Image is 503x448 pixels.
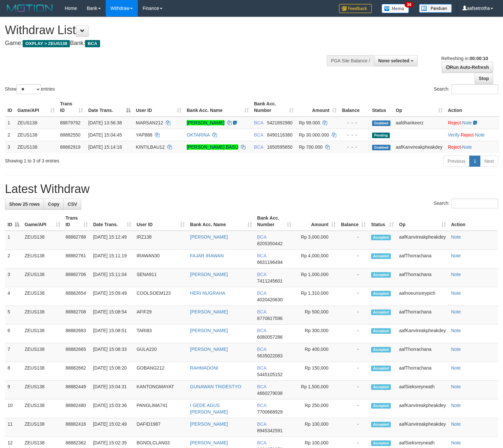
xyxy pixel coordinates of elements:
label: Show entries [5,84,55,94]
a: CSV [63,199,81,210]
td: 88882449 [63,381,91,399]
td: aafThorrachana [396,343,448,362]
img: Feedback.jpg [339,4,372,13]
a: Reject [448,144,461,150]
td: 88882480 [63,399,91,418]
td: 88882683 [63,325,91,343]
td: 5 [5,306,22,325]
th: Trans ID: activate to sort column ascending [57,98,86,117]
div: - - - [342,132,367,138]
a: Copy [44,199,64,210]
td: - [338,325,368,343]
span: Accepted [371,235,391,240]
th: Action [449,212,498,231]
div: - - - [342,119,367,126]
span: Grabbed [372,120,390,126]
span: [DATE] 13:56:38 [88,120,122,125]
label: Search: [434,84,498,94]
span: CSV [68,202,77,207]
td: ZEUS138 [15,129,57,141]
a: [PERSON_NAME] [190,440,228,445]
td: aafdhankeerz [393,117,445,129]
td: 6 [5,325,22,343]
td: aafSieksreyneath [396,381,448,399]
span: Copy [48,202,59,207]
td: [DATE] 15:08:20 [91,362,134,381]
span: BCA [254,120,263,125]
td: - [338,399,368,418]
td: Rp 400,000 [294,343,338,362]
span: OXPLAY > ZEUS138 [23,40,70,47]
span: Copy 4020420630 to clipboard [257,297,283,302]
span: Rp 30.000.000 [299,132,329,138]
button: None selected [374,55,418,66]
a: Note [451,272,461,277]
th: Amount: activate to sort column ascending [294,212,338,231]
span: Accepted [371,440,391,446]
td: 2 [5,250,22,268]
th: Status: activate to sort column ascending [368,212,396,231]
td: GOBANG212 [134,362,187,381]
a: Note [451,421,461,427]
td: 9 [5,381,22,399]
div: - - - [342,144,367,150]
td: ZEUS138 [22,268,63,287]
th: Amount: activate to sort column ascending [296,98,339,117]
a: Show 25 rows [5,199,44,210]
select: Showentries [16,84,41,94]
td: DAFID1987 [134,418,187,437]
td: [DATE] 15:08:33 [91,343,134,362]
td: ZEUS138 [15,117,57,129]
span: BCA [257,253,266,258]
td: ZEUS138 [15,141,57,153]
td: [DATE] 15:12:49 [91,231,134,250]
th: Game/API: activate to sort column ascending [22,212,63,231]
span: Accepted [371,422,391,427]
a: Note [451,347,461,352]
td: 88882662 [63,362,91,381]
td: ZEUS138 [22,250,63,268]
span: MARSAN212 [136,120,163,125]
td: PANGLIMA741 [134,399,187,418]
td: ZEUS138 [22,399,63,418]
span: 88882919 [60,144,80,150]
td: · · [445,129,499,141]
th: Op: activate to sort column ascending [396,212,448,231]
a: HERI NUGRAHA [190,290,225,296]
th: ID: activate to sort column descending [5,212,22,231]
a: Next [480,156,498,167]
strong: 00:00:10 [470,56,488,61]
th: Date Trans.: activate to sort column descending [86,98,133,117]
span: Accepted [371,291,391,296]
td: aafKanvireakpheakdey [396,399,448,418]
td: GULA220 [134,343,187,362]
span: Accepted [371,328,391,334]
td: 88882654 [63,287,91,306]
a: Note [462,144,472,150]
span: Show 25 rows [9,202,40,207]
td: 8 [5,362,22,381]
td: aafKanvireakpheakdey [396,325,448,343]
a: FAJAR IRAWAN [190,253,223,258]
td: [DATE] 15:11:19 [91,250,134,268]
th: User ID: activate to sort column ascending [133,98,184,117]
td: ZEUS138 [22,325,63,343]
span: Copy 6080057286 to clipboard [257,334,283,340]
th: Game/API: activate to sort column ascending [15,98,57,117]
td: · [445,117,499,129]
a: Note [451,403,461,408]
span: BCA [257,234,266,240]
a: OKTARINA [187,132,210,138]
span: BCA [257,365,266,371]
td: 1 [5,117,15,129]
td: aafKanvireakpheakdey [393,141,445,153]
span: BCA [257,272,266,277]
td: 3 [5,268,22,287]
span: Copy 1650595650 to clipboard [267,144,293,150]
td: ZEUS138 [22,381,63,399]
td: Rp 300,000 [294,325,338,343]
a: Note [475,132,485,138]
a: Reject [448,120,461,125]
td: [DATE] 15:08:51 [91,325,134,343]
span: [DATE] 15:14:18 [88,144,122,150]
